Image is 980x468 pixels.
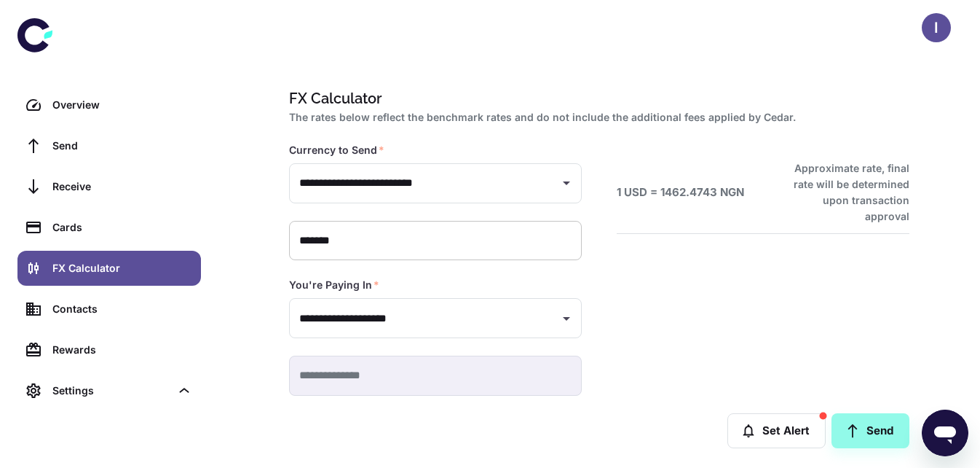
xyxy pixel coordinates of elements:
a: Contacts [17,292,201,327]
div: Settings [17,373,201,408]
label: Currency to Send [289,143,384,157]
a: Send [17,128,201,163]
iframe: Button to launch messaging window [922,410,968,456]
div: Contacts [52,301,192,317]
h1: FX Calculator [289,87,904,109]
a: FX Calculator [17,251,201,286]
a: Cards [17,210,201,245]
a: Overview [17,87,201,122]
button: Set Alert [727,413,826,448]
div: Rewards [52,342,192,358]
label: You're Paying In [289,278,379,292]
button: Open [556,308,577,329]
div: FX Calculator [52,260,192,276]
div: Receive [52,179,192,195]
button: Open [556,173,577,193]
h6: 1 USD = 1462.4743 NGN [617,184,744,201]
button: I [922,13,951,42]
div: Send [52,138,192,154]
a: Receive [17,169,201,204]
a: Rewards [17,332,201,367]
a: Send [831,413,909,448]
div: Overview [52,97,192,113]
div: Cards [52,219,192,235]
h6: Approximate rate, final rate will be determined upon transaction approval [778,160,909,225]
div: Settings [52,383,170,399]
